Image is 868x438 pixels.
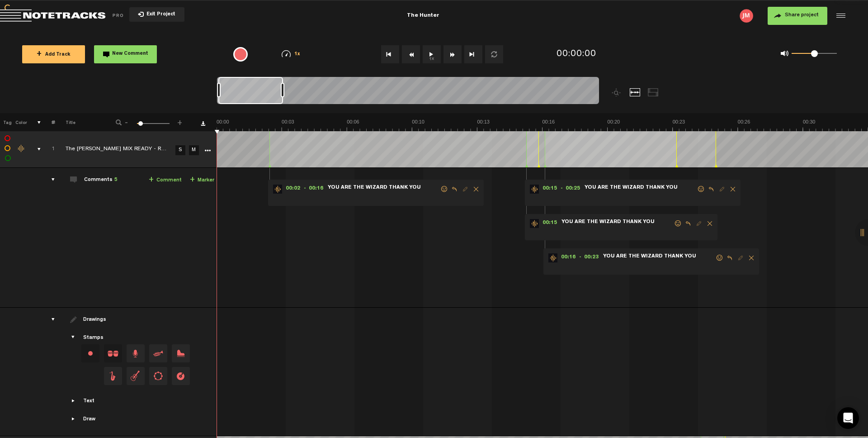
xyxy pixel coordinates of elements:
span: Exit Project [144,12,175,17]
td: drawings [41,308,55,436]
div: Comments [84,176,118,184]
img: letters [740,9,753,23]
span: YOU ARE THE WIZARD THANK YOU [327,185,422,191]
span: 00:15 [539,185,561,194]
span: Drag and drop a stamp [127,344,145,362]
span: Drag and drop a stamp [104,344,122,362]
button: Loop [485,45,503,63]
button: Share project [768,7,827,25]
button: Go to beginning [381,45,399,63]
span: Reply to comment [449,186,460,192]
div: {{ tooltip_message }} [233,47,248,62]
img: speedometer.svg [282,50,291,57]
td: Click to edit the title The [PERSON_NAME] MIX READY - REDO -JM15 -chris6 - INST [55,131,173,168]
div: The Hunter [282,5,564,27]
div: 1x [268,50,314,58]
span: YOU ARE THE WIZARD THANK YOU [584,185,679,191]
img: star-track.png [548,253,557,262]
span: Drag and drop a stamp [172,344,190,362]
img: star-track.png [530,185,539,194]
button: Go to end [464,45,482,63]
div: Draw [83,416,95,424]
img: star-track.png [530,219,539,228]
th: Title [55,113,104,131]
th: # [41,113,55,131]
div: Change stamp color.To change the color of an existing stamp, select the stamp on the right and th... [81,344,99,362]
span: Edit comment [693,220,704,227]
span: Reply to comment [683,220,693,227]
td: Click to change the order number 1 [41,131,55,168]
span: - 00:25 [561,185,584,194]
span: Edit comment [460,186,471,192]
span: 5 [114,177,118,183]
span: 1x [294,52,301,57]
span: 00:15 [539,219,561,228]
a: Marker [190,175,214,186]
span: Add Track [37,52,71,57]
a: More [203,146,212,154]
span: Drag and drop a stamp [172,367,190,385]
span: + [37,51,42,58]
td: comments, stamps & drawings [27,131,41,168]
td: Change the color of the waveform [14,131,27,168]
span: Delete comment [471,186,481,192]
span: Delete comment [704,220,715,227]
button: 1x [423,45,441,63]
div: comments, stamps & drawings [28,145,42,154]
td: comments [41,168,55,308]
img: star-track.png [273,185,282,194]
div: The Hunter [407,5,439,27]
button: Rewind [402,45,420,63]
span: 00:16 [557,253,579,262]
span: Delete comment [727,186,738,192]
div: 00:00:00 [557,48,596,61]
span: Reply to comment [724,255,735,261]
span: - [123,119,130,124]
span: Showcase draw menu [70,415,77,423]
div: Text [83,398,94,405]
span: Drag and drop a stamp [149,344,167,362]
span: Drag and drop a stamp [127,367,145,385]
span: - 00:23 [579,253,602,262]
span: Drag and drop a stamp [149,367,167,385]
button: Fast Forward [443,45,462,63]
div: comments [42,175,57,184]
button: Exit Project [129,7,184,22]
span: YOU ARE THE WIZARD THANK YOU [602,253,697,260]
span: Reply to comment [706,186,717,192]
div: Stamps [83,334,104,342]
a: Comment [149,175,182,186]
span: 00:02 [282,185,304,194]
span: Share project [785,13,819,18]
span: New Comment [112,52,148,57]
span: + [190,176,195,184]
div: drawings [42,315,57,324]
th: Color [14,113,27,131]
div: Drawings [83,316,108,324]
div: Click to edit the title [66,145,183,154]
span: Delete comment [746,255,757,261]
button: New Comment [94,45,157,63]
span: Showcase text [70,397,77,405]
span: YOU ARE THE WIZARD THANK YOU [561,219,656,225]
a: M [189,145,199,155]
span: Showcase stamps [70,334,77,341]
span: + [176,119,184,124]
span: + [149,176,154,184]
span: Edit comment [717,186,727,192]
div: Open Intercom Messenger [837,407,859,429]
span: - 00:16 [304,185,327,194]
span: Drag and drop a stamp [104,367,122,385]
div: Change the color of the waveform [15,145,28,153]
span: Edit comment [735,255,746,261]
button: +Add Track [22,45,85,63]
a: Download comments [201,121,205,126]
a: S [175,145,185,155]
div: Click to change the order number [42,145,57,154]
